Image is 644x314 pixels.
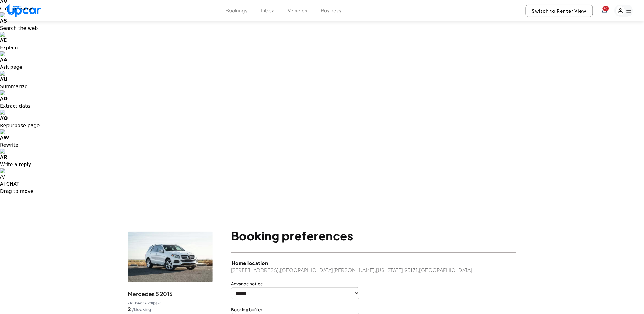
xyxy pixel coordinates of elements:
[158,301,160,305] span: •
[147,301,157,305] span: 2 trips
[231,267,516,274] p: [STREET_ADDRESS], [GEOGRAPHIC_DATA][PERSON_NAME], [US_STATE], 95131, [GEOGRAPHIC_DATA]
[132,306,151,312] span: /Booking
[231,307,516,312] label: Booking buffer
[231,281,516,286] label: Advance notice
[128,290,173,298] span: Mercedes 5 2016
[232,260,516,266] p: Home location
[160,301,167,305] span: GLE
[231,229,516,242] p: Booking preferences
[145,301,147,305] span: •
[128,301,144,305] span: 7RCB462
[128,305,131,313] span: 2
[128,232,213,282] img: vehicle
